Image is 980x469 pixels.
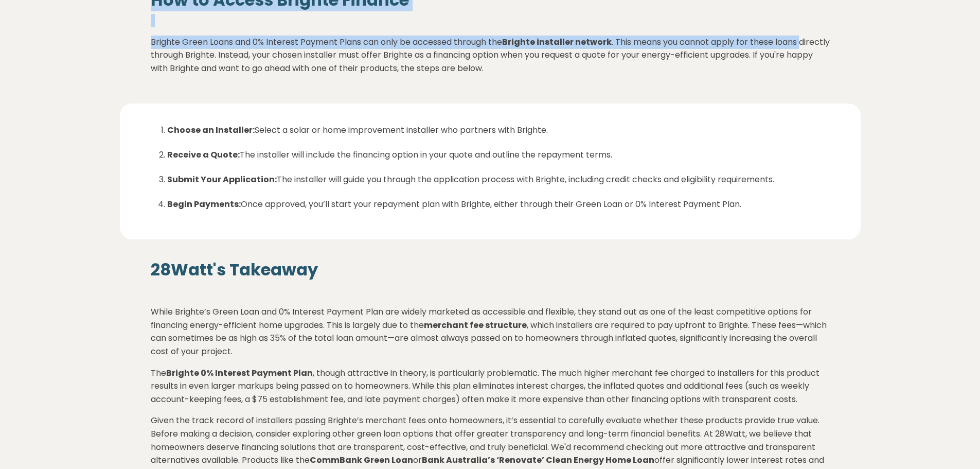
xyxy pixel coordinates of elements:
li: The installer will include the financing option in your quote and outline the repayment terms. [167,149,830,173]
li: The installer will guide you through the application process with Brighte, including credit check... [167,173,830,198]
strong: Brighte installer network [502,36,612,48]
li: Select a solar or home improvement installer who partners with Brighte. [167,124,830,149]
strong: Bank Australia’s ‘Renovate’ Clean Energy Home Loan [422,454,654,466]
strong: Submit Your Application: [167,173,277,185]
strong: Brighte 0% Interest Payment Plan [166,367,313,379]
li: Once approved, you’ll start your repayment plan with Brighte, either through their Green Loan or ... [167,198,830,211]
strong: Receive a Quote: [167,149,240,161]
strong: CommBank Green Loan [310,454,413,466]
p: The , though attractive in theory, is particularly problematic. The much higher merchant fee char... [151,367,830,406]
h3: 28Watt's Takeaway [151,260,830,280]
strong: Choose an Installer: [167,124,255,136]
strong: Begin Payments: [167,198,241,210]
p: While Brighte’s Green Loan and 0% Interest Payment Plan are widely marketed as accessible and fle... [151,305,830,358]
strong: merchant fee structure [424,319,527,331]
p: Brighte Green Loans and 0% Interest Payment Plans can only be accessed through the . This means y... [151,36,830,75]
